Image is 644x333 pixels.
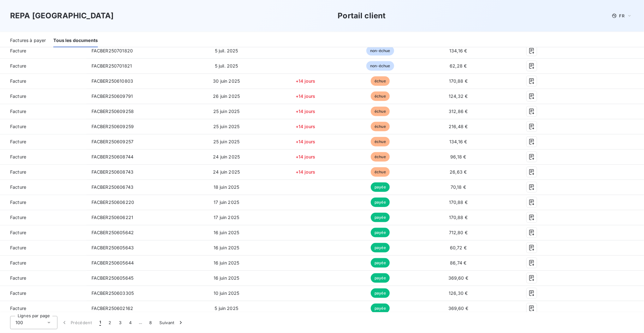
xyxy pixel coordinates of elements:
[105,316,115,329] button: 2
[215,306,238,311] span: 5 juin 2025
[450,154,466,159] span: 96,18 €
[92,93,133,99] span: FACBER250609791
[449,215,468,220] span: 170,88 €
[214,230,239,235] span: 16 juin 2025
[448,306,468,311] span: 369,60 €
[450,169,467,175] span: 26,63 €
[214,215,239,220] span: 17 juin 2025
[53,34,98,47] div: Tous les documents
[135,318,145,328] span: …
[213,109,240,114] span: 25 juin 2025
[92,184,133,190] span: FACBER250606743
[92,245,134,250] span: FACBER250605643
[449,199,468,205] span: 170,88 €
[214,275,239,281] span: 16 juin 2025
[371,92,390,101] span: échue
[92,199,134,205] span: FACBER250606220
[92,290,134,296] span: FACBER250603305
[5,48,81,54] span: Facture
[5,199,81,205] span: Facture
[371,243,390,253] span: payée
[92,109,134,114] span: FACBER250609258
[125,316,135,329] button: 4
[449,230,468,235] span: 712,80 €
[5,229,81,236] span: Facture
[371,107,390,116] span: échue
[619,13,624,18] span: FR
[5,275,81,281] span: Facture
[296,154,315,159] span: +14 jours
[5,214,81,221] span: Facture
[92,275,133,281] span: FACBER250605645
[296,169,315,175] span: +14 jours
[99,319,101,326] span: 1
[213,169,240,175] span: 24 juin 2025
[449,139,467,144] span: 134,16 €
[5,184,81,190] span: Facture
[371,182,390,192] span: payée
[5,154,81,160] span: Facture
[5,108,81,115] span: Facture
[450,260,466,265] span: 86,74 €
[10,10,114,21] h3: REPA [GEOGRAPHIC_DATA]
[92,169,133,175] span: FACBER250608743
[296,124,315,129] span: +14 jours
[371,228,390,237] span: payée
[92,154,133,159] span: FACBER250608744
[449,93,468,99] span: 124,32 €
[15,319,23,326] span: 100
[213,78,240,84] span: 30 juin 2025
[449,78,468,84] span: 170,88 €
[371,167,390,177] span: échue
[57,316,96,329] button: Précédent
[10,34,46,47] div: Factures à payer
[213,154,240,159] span: 24 juin 2025
[448,275,468,281] span: 369,60 €
[156,316,188,329] button: Suivant
[214,184,239,190] span: 18 juin 2025
[338,10,386,21] h3: Portail client
[5,78,81,84] span: Facture
[92,48,133,53] span: FACBER250701820
[213,124,240,129] span: 25 juin 2025
[214,199,239,205] span: 17 juin 2025
[449,109,468,114] span: 312,86 €
[145,316,156,329] button: 8
[451,184,466,190] span: 70,18 €
[5,245,81,251] span: Facture
[5,290,81,296] span: Facture
[92,139,133,144] span: FACBER250609257
[5,169,81,175] span: Facture
[115,316,125,329] button: 3
[92,260,134,265] span: FACBER250605644
[5,139,81,145] span: Facture
[92,124,134,129] span: FACBER250609259
[371,258,390,268] span: payée
[296,78,315,84] span: +14 jours
[92,215,133,220] span: FACBER250606221
[213,93,240,99] span: 26 juin 2025
[215,63,238,68] span: 5 juil. 2025
[366,46,394,56] span: non-échue
[5,63,81,69] span: Facture
[371,304,390,313] span: payée
[92,63,132,68] span: FACBER250701821
[96,316,105,329] button: 1
[449,48,467,53] span: 134,16 €
[92,230,134,235] span: FACBER250605642
[371,213,390,222] span: payée
[371,76,390,86] span: échue
[296,93,315,99] span: +14 jours
[5,305,81,312] span: Facture
[371,198,390,207] span: payée
[215,48,238,53] span: 5 juil. 2025
[296,139,315,144] span: +14 jours
[296,109,315,114] span: +14 jours
[371,122,390,131] span: échue
[449,290,468,296] span: 126,30 €
[450,63,467,68] span: 62,28 €
[371,137,390,146] span: échue
[5,260,81,266] span: Facture
[92,78,133,84] span: FACBER250610803
[5,123,81,130] span: Facture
